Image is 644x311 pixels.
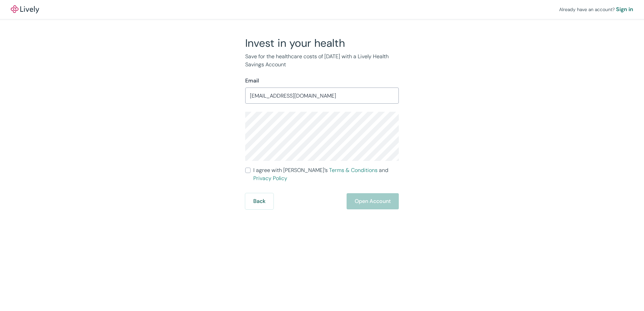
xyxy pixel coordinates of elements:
[559,5,633,13] div: Already have an account?
[245,77,259,85] label: Email
[245,193,273,209] button: Back
[616,5,633,13] a: Sign in
[245,53,399,69] p: Save for the healthcare costs of [DATE] with a Lively Health Savings Account
[245,36,399,50] h2: Invest in your health
[11,5,39,13] a: LivelyLively
[11,5,39,13] img: Lively
[253,166,399,182] span: I agree with [PERSON_NAME]’s and
[329,167,378,174] a: Terms & Conditions
[253,175,287,182] a: Privacy Policy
